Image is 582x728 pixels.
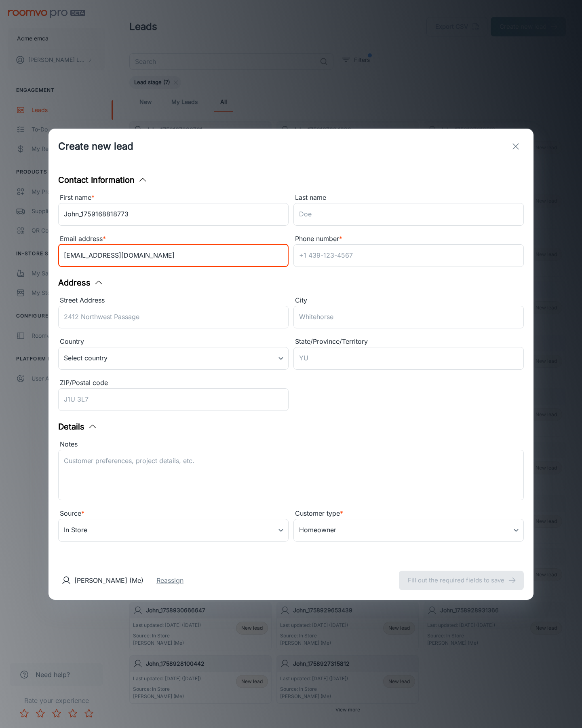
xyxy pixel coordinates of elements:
[58,295,289,306] div: Street Address
[293,203,524,226] input: Doe
[293,306,524,328] input: Whitehorse
[58,508,289,519] div: Source
[58,193,289,203] div: First name
[293,244,524,267] input: +1 439-123-4567
[58,244,289,267] input: myname@example.com
[58,203,289,226] input: John
[58,378,289,388] div: ZIP/Postal code
[58,421,97,433] button: Details
[58,277,103,289] button: Address
[58,306,289,328] input: 2412 Northwest Passage
[156,576,183,585] button: Reassign
[293,336,524,347] div: State/Province/Territory
[58,139,133,154] h1: Create new lead
[58,347,289,370] div: Select country
[293,347,524,370] input: YU
[58,234,289,244] div: Email address
[293,193,524,203] div: Last name
[74,576,143,585] p: [PERSON_NAME] (Me)
[58,439,524,450] div: Notes
[508,138,524,154] button: exit
[293,234,524,244] div: Phone number
[58,336,289,347] div: Country
[58,388,289,411] input: J1U 3L7
[58,519,289,542] div: In Store
[293,519,524,542] div: Homeowner
[293,295,524,306] div: City
[293,508,524,519] div: Customer type
[58,174,148,186] button: Contact Information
